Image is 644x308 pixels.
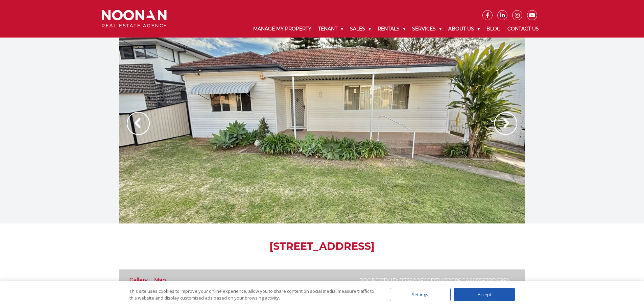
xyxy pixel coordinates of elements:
a: Manage My Property [250,20,315,38]
a: Tenant [315,20,347,38]
a: About Us [445,20,483,38]
div: Settings [390,288,451,301]
div: Accept [454,288,515,301]
div: This site uses cookies to improve your online experience, allow you to share content on social me... [129,288,376,301]
a: Sales [347,20,374,38]
p: Property ID: b33600f4ed314b2e86ca8655f78d69f4 [359,276,510,285]
a: Blog [483,20,504,38]
a: Contact Us [504,20,542,38]
img: Arrow slider [127,112,150,135]
a: Gallery [129,277,148,283]
a: Rentals [374,20,409,38]
a: Map [154,277,166,283]
img: Arrow slider [494,112,517,135]
a: Services [409,20,445,38]
h1: [STREET_ADDRESS] [119,240,525,253]
img: Noonan Real Estate Agency [102,10,167,28]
